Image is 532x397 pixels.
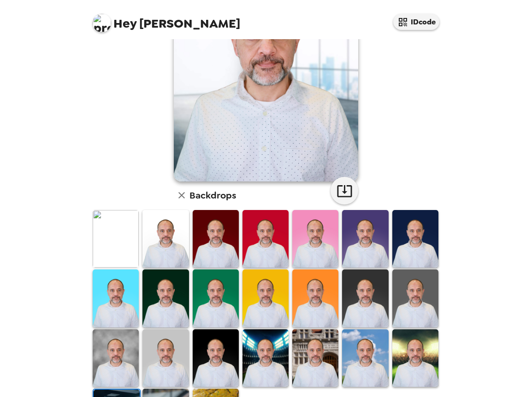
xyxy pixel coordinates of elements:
[93,210,139,268] img: Original
[113,15,136,32] span: Hey
[189,188,236,203] h6: Backdrops
[393,14,439,30] button: IDcode
[93,14,111,32] img: profile pic
[93,9,240,30] span: [PERSON_NAME]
